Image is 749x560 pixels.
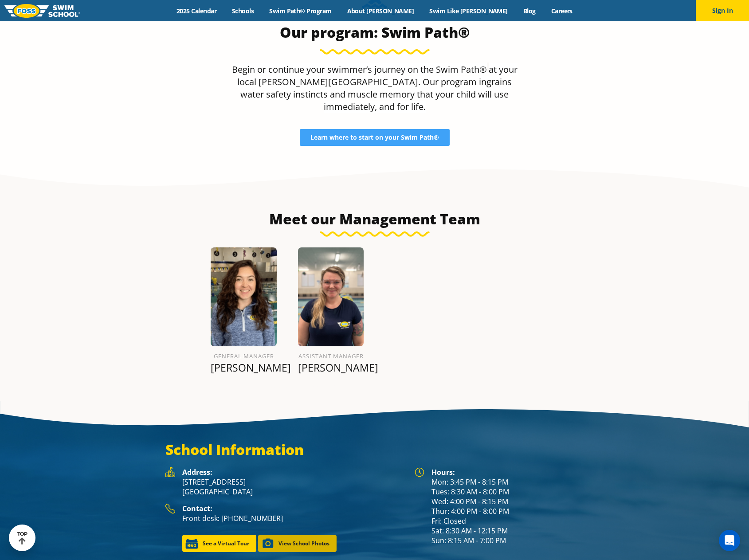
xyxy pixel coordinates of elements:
[262,7,339,15] a: Swim Path® Program
[515,7,543,15] a: Blog
[165,210,584,228] h3: Meet our Management Team
[298,361,364,374] p: [PERSON_NAME]
[4,4,80,18] img: FOSS Swim School Logo
[211,351,277,361] h6: General Manager
[719,530,740,551] div: Open Intercom Messenger
[298,247,364,346] img: FOSS-Profile-Photo-12.png
[237,63,518,113] span: at your local [PERSON_NAME][GEOGRAPHIC_DATA]. Our program ingrains water safety instincts and mus...
[415,467,424,477] img: Foss Location Hours
[211,247,277,346] img: Robi-Olson.png
[182,513,406,523] p: Front desk: [PHONE_NUMBER]
[227,23,522,41] h3: Our program: Swim Path®
[165,441,584,458] h3: School Information
[165,504,175,514] img: Foss Location Contact
[165,467,175,477] img: Foss Location Address
[182,477,406,497] p: [STREET_ADDRESS] [GEOGRAPHIC_DATA]
[258,535,337,552] a: View School Photos
[182,467,212,477] strong: Address:
[182,535,256,552] a: See a Virtual Tour
[169,7,224,15] a: 2025 Calendar
[300,129,450,146] a: Learn where to start on your Swim Path®
[543,7,580,15] a: Careers
[422,7,516,15] a: Swim Like [PERSON_NAME]
[431,467,584,545] div: Mon: 3:45 PM - 8:15 PM Tues: 8:30 AM - 8:00 PM Wed: 4:00 PM - 8:15 PM Thur: 4:00 PM - 8:00 PM Fri...
[232,63,487,75] span: Begin or continue your swimmer’s journey on the Swim Path®
[182,504,212,513] strong: Contact:
[224,7,262,15] a: Schools
[298,351,364,361] h6: Assistant Manager
[17,531,27,545] div: TOP
[211,361,277,374] p: [PERSON_NAME]
[339,7,422,15] a: About [PERSON_NAME]
[431,467,455,477] strong: Hours:
[310,134,439,141] span: Learn where to start on your Swim Path®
